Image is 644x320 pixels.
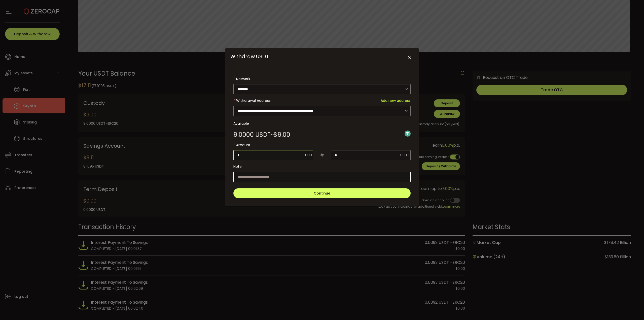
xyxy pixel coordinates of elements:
[274,132,290,138] span: $9.00
[233,118,411,129] label: Available
[233,132,290,138] div: ~
[619,296,644,320] iframe: Chat Widget
[400,152,409,157] span: USDT
[233,140,411,150] label: Amount
[236,98,271,103] span: Withdrawal Address
[381,95,411,106] span: Add new address
[233,132,271,138] span: 9.0000 USDT
[405,53,414,62] button: Close
[314,191,330,196] span: Continue
[225,48,419,206] div: Withdraw USDT
[230,53,269,60] span: Withdraw USDT
[305,152,312,157] span: USD
[233,162,411,172] label: Note
[233,188,411,198] button: Continue
[233,74,411,84] label: Network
